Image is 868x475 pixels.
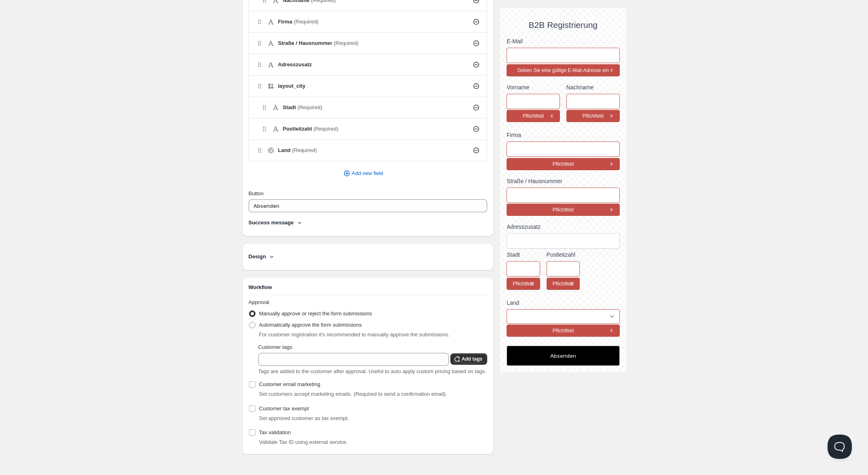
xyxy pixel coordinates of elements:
[278,61,312,69] h4: Adresszusatz
[278,18,319,26] h4: Firma
[507,223,619,231] label: Adresszusatz
[259,439,348,445] span: Validate Tax ID using external service.
[334,40,359,46] span: (Required)
[259,391,447,397] span: Set customers accept marketing emails. (Required to send a confirmation email).
[278,39,359,47] h4: Straße / Hausnummer
[313,126,338,132] span: (Required)
[507,325,619,337] div: Pflichtfeld
[244,167,483,180] button: Add new field
[292,147,317,153] span: (Required)
[507,110,560,122] div: Pflichtfeld
[547,278,580,290] div: Pflichtfeld
[507,251,540,259] label: Stadt
[828,435,852,459] iframe: Help Scout Beacon - Open
[283,103,323,112] h4: Stadt
[507,299,619,307] div: Land
[507,177,619,186] label: Straße / Hausnummer
[450,353,487,365] button: Add tags
[507,37,619,46] div: E-Mail
[249,190,264,196] span: Button
[283,125,338,133] h4: Postleitzahl
[249,219,294,227] h4: Success message
[249,299,269,305] span: Approval
[258,344,293,350] span: Customer tags
[547,251,580,259] label: Postleitzahl
[259,322,362,328] span: Automatically approve the form submissions
[507,278,540,290] div: Pflichtfeld
[294,19,319,25] span: (Required)
[258,368,486,374] span: Tags are added to the customer after approval. Useful to auto apply custom pricing based on tags.
[352,169,383,177] span: Add new field
[507,131,619,139] label: Firma
[259,405,309,412] span: Customer tax exempt
[462,356,482,362] span: Add tags
[507,204,619,216] div: Pflichtfeld
[259,429,291,435] span: Tax validation
[259,310,372,317] span: Manually approve or reject the form submissions
[259,415,349,421] span: Set approved customer as tax exempt.
[507,83,560,92] label: Vorname
[278,146,317,154] h4: Land
[259,381,321,387] span: Customer email marketing
[259,331,450,338] span: For customer registration it's recommended to manually approve the submissions.
[507,346,619,366] button: Absenden
[249,253,266,261] h4: Design
[507,64,619,76] div: Geben Sie eine gültige E-Mail-Adresse ein
[507,158,619,170] div: Pflichtfeld
[566,83,620,92] label: Nachname
[507,20,619,30] h2: B2B Registrierung
[566,110,620,122] div: Pflichtfeld
[249,283,488,291] h3: Workflow
[278,82,306,90] h4: layout_city
[298,104,322,110] span: (Required)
